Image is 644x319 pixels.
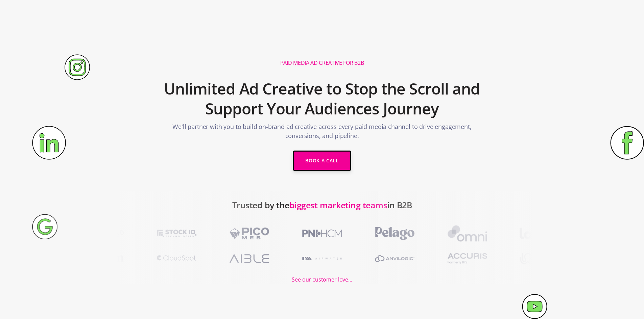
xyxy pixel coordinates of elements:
[292,223,351,243] img: PNI
[292,268,352,284] a: See our customer love...
[293,151,351,171] a: Book a Call
[161,122,483,144] p: We'll partner with you to build on-brand ad creative across every paid media channel to drive eng...
[289,199,387,211] span: biggest marketing teams
[232,196,412,223] h2: Trusted by the in B2B
[292,275,352,284] div: See our customer love...
[161,75,483,123] h2: Unlimited Ad Creative to Stop the Scroll and Support Your Audiences Journey
[610,287,644,319] iframe: Chat Widget
[293,249,352,268] img: A1RWATER
[280,59,364,67] h1: Paid Media Ad Creative for B2B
